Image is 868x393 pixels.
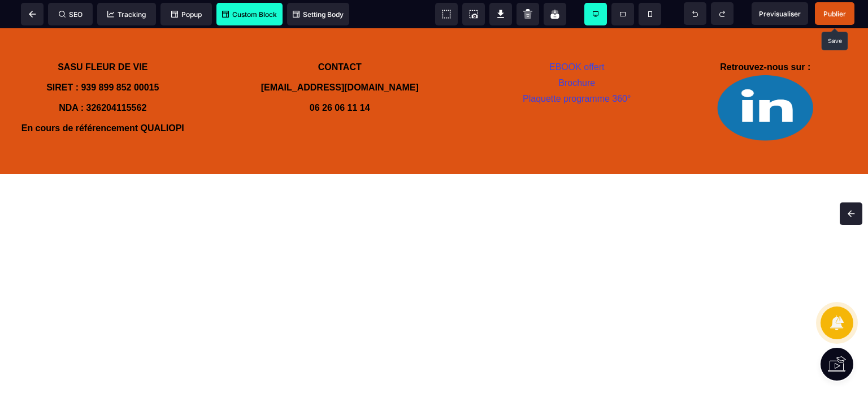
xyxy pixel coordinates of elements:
a: Brochure [558,50,595,59]
span: Setting Body [293,10,344,19]
b: CONTACT [EMAIL_ADDRESS][DOMAIN_NAME] 06 26 06 11 14 [261,34,419,84]
span: Custom Block [222,10,277,19]
span: Preview [752,2,808,25]
b: SASU FLEUR DE VIE [58,34,147,44]
b: SIRET : 939 899 852 00015 NDA : 326204115562 En cours de référencement QUALIOPI [21,54,184,105]
a: Plaquette programme 360° [523,66,631,75]
a: EBOOK offert [549,34,605,44]
span: SEO [59,10,83,19]
span: Publier [823,10,846,18]
b: Retrouvez-nous sur : [720,34,810,44]
span: Tracking [107,10,146,19]
span: Screenshot [462,3,485,25]
span: Previsualiser [759,10,801,18]
span: Popup [171,10,202,19]
span: View components [435,3,458,25]
img: 1a59c7fc07b2df508e9f9470b57f58b2_Design_sans_titre_(2).png [717,47,813,113]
